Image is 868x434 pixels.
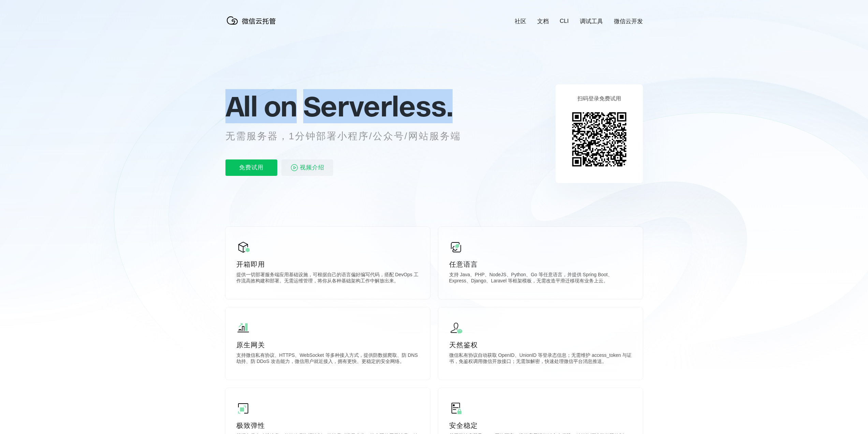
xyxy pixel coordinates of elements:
p: 扫码登录免费试用 [577,95,621,102]
p: 原生网关 [236,340,419,350]
p: 支持 Java、PHP、NodeJS、Python、Go 等任意语言，并提供 Spring Boot、Express、Django、Laravel 等框架模板，无需改造平滑迁移现有业务上云。 [449,272,632,285]
p: 极致弹性 [236,421,419,430]
span: All on [225,89,297,123]
p: 提供一切部署服务端应用基础设施，可根据自己的语言偏好编写代码，搭配 DevOps 工作流高效构建和部署。无需运维管理，将你从各种基础架构工作中解放出来。 [236,272,419,285]
p: 开箱即用 [236,260,419,269]
a: 微信云开发 [614,17,643,25]
p: 微信私有协议自动获取 OpenID、UnionID 等登录态信息；无需维护 access_token 与证书，免鉴权调用微信开放接口；无需加解密，快速处理微信平台消息推送。 [449,352,632,366]
p: 无需服务器，1分钟部署小程序/公众号/网站服务端 [225,129,474,143]
p: 支持微信私有协议、HTTPS、WebSocket 等多种接入方式，提供防数据爬取、防 DNS 劫持、防 DDoS 攻击能力，微信用户就近接入，拥有更快、更稳定的安全网络。 [236,352,419,366]
a: 调试工具 [580,17,603,25]
p: 免费试用 [225,159,277,176]
img: 微信云托管 [225,14,280,27]
a: 社区 [515,17,526,25]
span: Serverless. [303,89,453,123]
p: 安全稳定 [449,421,632,430]
a: 微信云托管 [225,23,280,28]
img: video_play.svg [290,164,298,172]
p: 任意语言 [449,260,632,269]
span: 视频介绍 [300,159,324,176]
p: 天然鉴权 [449,340,632,350]
a: CLI [560,18,569,25]
a: 文档 [537,17,549,25]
